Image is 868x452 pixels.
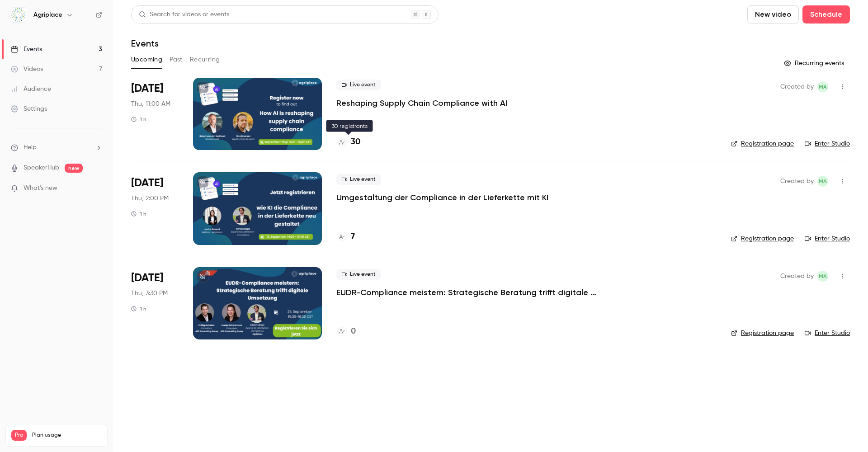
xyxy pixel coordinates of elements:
[780,56,850,71] button: Recurring events
[24,184,57,193] span: What's new
[351,136,360,148] h4: 30
[131,172,179,245] div: Sep 18 Thu, 2:00 PM (Europe/Amsterdam)
[11,65,43,74] div: Videos
[731,329,794,338] a: Registration page
[131,116,146,123] div: 1 h
[351,231,355,243] h4: 7
[351,325,356,338] h4: 0
[805,234,850,243] a: Enter Studio
[170,52,183,67] button: Past
[336,80,381,90] span: Live event
[817,271,828,282] span: Marketing Agriplace
[131,52,162,67] button: Upcoming
[780,81,814,92] span: Created by
[336,192,548,203] a: Umgestaltung der Compliance in der Lieferkette mit KI
[805,329,850,338] a: Enter Studio
[817,176,828,187] span: Marketing Agriplace
[11,143,102,152] li: help-dropdown-opener
[24,163,59,173] a: SpeakerHub
[32,432,102,439] span: Plan usage
[336,287,608,298] a: EUDR-Compliance meistern: Strategische Beratung trifft digitale Umsetzung
[131,194,169,203] span: Thu, 2:00 PM
[747,5,799,24] button: New video
[819,176,827,187] span: MA
[11,104,47,113] div: Settings
[336,231,355,243] a: 7
[11,85,51,94] div: Audience
[131,289,168,298] span: Thu, 3:30 PM
[336,174,381,185] span: Live event
[131,78,179,150] div: Sep 18 Thu, 11:00 AM (Europe/Amsterdam)
[336,98,507,108] a: Reshaping Supply Chain Compliance with AI
[780,176,814,187] span: Created by
[731,234,794,243] a: Registration page
[802,5,850,24] button: Schedule
[131,210,146,217] div: 1 h
[11,45,42,54] div: Events
[131,271,163,285] span: [DATE]
[336,269,381,280] span: Live event
[131,176,163,190] span: [DATE]
[819,271,827,282] span: MA
[11,8,26,22] img: Agriplace
[131,267,179,339] div: Sep 25 Thu, 3:30 PM (Europe/Amsterdam)
[817,81,828,92] span: Marketing Agriplace
[805,139,850,148] a: Enter Studio
[91,184,102,193] iframe: Noticeable Trigger
[131,38,159,49] h1: Events
[24,143,37,152] span: Help
[190,52,220,67] button: Recurring
[336,136,360,148] a: 30
[336,325,356,338] a: 0
[131,99,170,108] span: Thu, 11:00 AM
[11,430,27,441] span: Pro
[131,81,163,96] span: [DATE]
[780,271,814,282] span: Created by
[819,81,827,92] span: MA
[139,10,229,19] div: Search for videos or events
[33,10,62,19] h6: Agriplace
[731,139,794,148] a: Registration page
[65,164,83,173] span: new
[131,305,146,312] div: 1 h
